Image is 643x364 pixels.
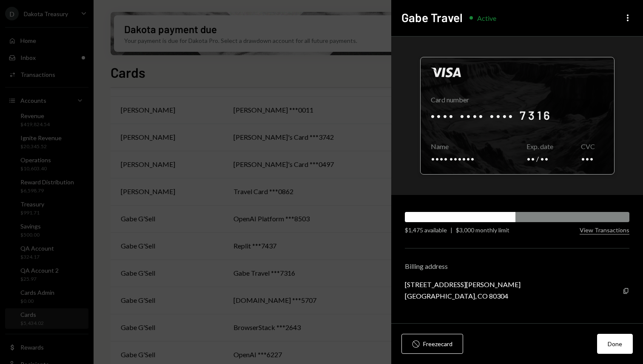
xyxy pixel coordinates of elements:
[401,334,463,354] button: Freezecard
[477,14,496,22] div: Active
[450,226,452,234] div: |
[401,9,463,26] h2: Gabe Travel
[405,280,521,288] div: [STREET_ADDRESS][PERSON_NAME]
[405,262,629,270] div: Billing address
[405,292,521,300] div: [GEOGRAPHIC_DATA], CO 80304
[405,226,447,234] div: $1,475 available
[420,57,615,175] div: Click to reveal
[597,334,633,354] button: Done
[456,226,509,234] div: $3,000 monthly limit
[423,339,452,348] div: Freeze card
[580,226,629,234] button: View Transactions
